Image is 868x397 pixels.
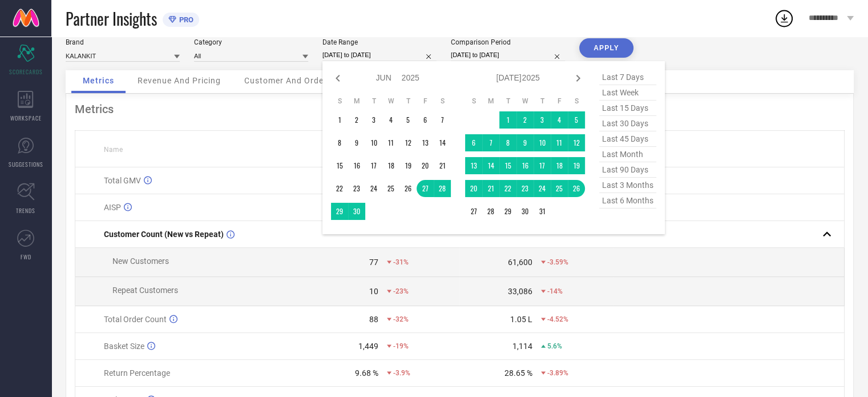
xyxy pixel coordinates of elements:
[510,315,532,324] div: 1.05 L
[534,203,551,220] td: Thu Jul 31 2025
[568,97,585,106] th: Saturday
[365,111,382,129] td: Tue Jun 03 2025
[176,15,193,24] span: PRO
[348,97,365,106] th: Monday
[194,38,308,46] div: Category
[9,160,43,169] span: SUGGESTIONS
[21,252,31,261] span: FWD
[393,287,409,295] span: -23%
[355,368,378,378] div: 9.68 %
[417,134,434,151] td: Fri Jun 13 2025
[504,368,532,378] div: 28.65 %
[499,97,516,106] th: Tuesday
[399,180,417,197] td: Thu Jun 26 2025
[331,134,348,151] td: Sun Jun 08 2025
[499,180,516,197] td: Tue Jul 22 2025
[499,111,516,129] td: Tue Jul 01 2025
[382,157,399,174] td: Wed Jun 18 2025
[66,38,180,46] div: Brand
[599,178,656,193] span: last 3 months
[599,131,656,147] span: last 45 days
[104,146,123,154] span: Name
[516,157,534,174] td: Wed Jul 16 2025
[465,203,482,220] td: Sun Jul 27 2025
[417,157,434,174] td: Fri Jun 20 2025
[399,134,417,151] td: Thu Jun 12 2025
[599,147,656,162] span: last month
[482,203,499,220] td: Mon Jul 28 2025
[331,111,348,129] td: Sun Jun 01 2025
[348,134,365,151] td: Mon Jun 09 2025
[434,157,451,174] td: Sat Jun 21 2025
[331,203,348,220] td: Sun Jun 29 2025
[512,342,532,351] div: 1,114
[104,315,167,324] span: Total Order Count
[516,134,534,151] td: Wed Jul 09 2025
[516,203,534,220] td: Wed Jul 30 2025
[365,180,382,197] td: Tue Jun 24 2025
[331,97,348,106] th: Sunday
[417,97,434,106] th: Friday
[571,71,585,85] div: Next month
[365,97,382,106] th: Tuesday
[434,111,451,129] td: Sat Jun 07 2025
[568,134,585,151] td: Sat Jul 12 2025
[331,180,348,197] td: Sun Jun 22 2025
[399,97,417,106] th: Thursday
[66,7,157,30] span: Partner Insights
[358,342,378,351] div: 1,449
[465,97,482,106] th: Sunday
[568,180,585,197] td: Sat Jul 26 2025
[534,180,551,197] td: Thu Jul 24 2025
[599,70,656,85] span: last 7 days
[138,76,221,85] span: Revenue And Pricing
[551,157,568,174] td: Fri Jul 18 2025
[516,111,534,129] td: Wed Jul 02 2025
[516,97,534,106] th: Wednesday
[534,134,551,151] td: Thu Jul 10 2025
[499,157,516,174] td: Tue Jul 15 2025
[365,134,382,151] td: Tue Jun 10 2025
[482,97,499,106] th: Monday
[434,180,451,197] td: Sat Jun 28 2025
[508,287,532,296] div: 33,086
[599,193,656,208] span: last 6 months
[482,157,499,174] td: Mon Jul 14 2025
[9,67,43,76] span: SCORECARDS
[348,180,365,197] td: Mon Jun 23 2025
[382,180,399,197] td: Wed Jun 25 2025
[369,315,378,324] div: 88
[112,256,169,266] span: New Customers
[348,111,365,129] td: Mon Jun 02 2025
[547,315,568,323] span: -4.52%
[331,157,348,174] td: Sun Jun 15 2025
[393,315,409,323] span: -32%
[348,157,365,174] td: Mon Jun 16 2025
[382,134,399,151] td: Wed Jun 11 2025
[568,111,585,129] td: Sat Jul 05 2025
[516,180,534,197] td: Wed Jul 23 2025
[579,38,633,58] button: APPLY
[482,134,499,151] td: Mon Jul 07 2025
[399,157,417,174] td: Thu Jun 19 2025
[365,157,382,174] td: Tue Jun 17 2025
[393,258,409,266] span: -31%
[599,101,656,116] span: last 15 days
[104,203,121,212] span: AISP
[434,97,451,106] th: Saturday
[465,134,482,151] td: Sun Jul 06 2025
[75,102,845,116] div: Metrics
[451,38,565,46] div: Comparison Period
[547,258,568,266] span: -3.59%
[322,38,437,46] div: Date Range
[551,97,568,106] th: Friday
[83,76,114,85] span: Metrics
[465,157,482,174] td: Sun Jul 13 2025
[547,342,562,350] span: 5.6%
[369,258,378,267] div: 77
[534,97,551,106] th: Thursday
[774,8,794,29] div: Open download list
[551,180,568,197] td: Fri Jul 25 2025
[322,49,437,61] input: Select date range
[331,71,345,85] div: Previous month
